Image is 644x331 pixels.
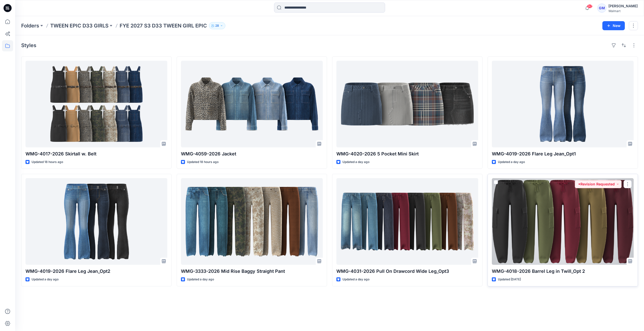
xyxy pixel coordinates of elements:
[498,159,525,165] p: Updated a day ago
[25,61,167,147] a: WMG-4017-2026 Skirtall w. Belt
[597,4,606,13] div: GM
[342,277,369,282] p: Updated a day ago
[50,22,109,29] a: TWEEN EPIC D33 GIRLS
[187,277,214,282] p: Updated a day ago
[32,159,63,165] p: Updated 18 hours ago
[492,268,634,275] p: WMG-4018-2026 Barrel Leg in Twill_Opt 2
[187,159,219,165] p: Updated 18 hours ago
[336,61,478,147] a: WMG-4020-2026 5 Pocket Mini Skirt
[215,23,219,28] p: 28
[342,159,369,165] p: Updated a day ago
[608,9,638,13] div: Walmart
[21,42,36,48] h4: Styles
[25,150,167,157] p: WMG-4017-2026 Skirtall w. Belt
[181,268,323,275] p: WMG-3333-2026 Mid Rise Baggy Straight Pant
[498,277,521,282] p: Updated [DATE]
[587,4,593,8] span: 92
[492,61,634,147] a: WMG-4019-2026 Flare Leg Jean_Opt1
[21,22,39,29] a: Folders
[492,150,634,157] p: WMG-4019-2026 Flare Leg Jean_Opt1
[336,178,478,265] a: WMG-4031-2026 Pull On Drawcord Wide Leg_Opt3
[181,61,323,147] a: WMG-4059-2026 Jacket
[181,150,323,157] p: WMG-4059-2026 Jacket
[25,178,167,265] a: WMG-4019-2026 Flare Leg Jean_Opt2
[32,277,59,282] p: Updated a day ago
[25,268,167,275] p: WMG-4019-2026 Flare Leg Jean_Opt2
[336,150,478,157] p: WMG-4020-2026 5 Pocket Mini Skirt
[608,3,638,9] div: [PERSON_NAME]
[209,22,225,29] button: 28
[602,21,625,30] button: New
[120,22,207,29] p: FYE 2027 S3 D33 TWEEN GIRL EPIC
[181,178,323,265] a: WMG-3333-2026 Mid Rise Baggy Straight Pant
[492,178,634,265] a: WMG-4018-2026 Barrel Leg in Twill_Opt 2
[336,268,478,275] p: WMG-4031-2026 Pull On Drawcord Wide Leg_Opt3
